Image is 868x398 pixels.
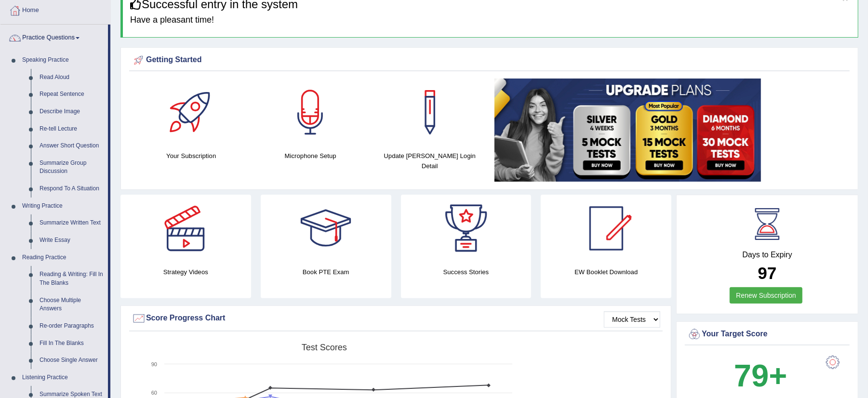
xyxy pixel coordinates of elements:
b: 79+ [734,358,787,393]
a: Re-tell Lecture [35,120,108,138]
h4: Your Subscription [136,151,246,161]
h4: Update [PERSON_NAME] Login Detail [375,151,485,171]
a: Re-order Paragraphs [35,318,108,335]
a: Reading Practice [18,249,108,266]
img: small5.jpg [494,79,761,182]
a: Reading & Writing: Fill In The Blanks [35,266,108,292]
text: 90 [151,361,157,367]
a: Write Essay [35,232,108,249]
a: Repeat Sentence [35,86,108,103]
h4: Microphone Setup [256,151,366,161]
h4: Strategy Videos [120,267,251,277]
a: Respond To A Situation [35,180,108,198]
a: Listening Practice [18,369,108,386]
h4: Book PTE Exam [261,267,391,277]
h4: Success Stories [401,267,532,277]
div: Getting Started [132,53,847,67]
a: Answer Short Question [35,137,108,155]
div: Your Target Score [687,327,847,342]
h4: EW Booklet Download [541,267,671,277]
tspan: Test scores [302,343,347,352]
h4: Have a pleasant time! [130,15,851,25]
a: Fill In The Blanks [35,335,108,352]
a: Practice Questions [0,25,108,49]
a: Speaking Practice [18,52,108,69]
b: 97 [758,264,777,282]
div: Score Progress Chart [132,311,660,326]
a: Summarize Group Discussion [35,155,108,180]
text: 60 [151,390,157,396]
a: Choose Single Answer [35,352,108,369]
a: Summarize Written Text [35,214,108,232]
a: Describe Image [35,103,108,120]
a: Choose Multiple Answers [35,292,108,318]
a: Writing Practice [18,198,108,215]
a: Renew Subscription [730,287,802,304]
a: Read Aloud [35,69,108,86]
h4: Days to Expiry [687,251,847,259]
